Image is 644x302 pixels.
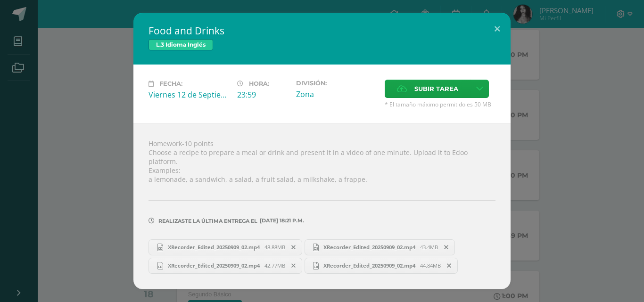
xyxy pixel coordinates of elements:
a: XRecorder_Edited_20250909_02.mp4 48.88MB [149,239,302,255]
span: 43.4MB [420,244,438,251]
span: XRecorder_Edited_20250909_02.mp4 [319,262,420,269]
a: XRecorder_Edited_20250909_02.mp4 42.77MB [149,258,302,274]
span: 48.88MB [264,244,285,251]
span: [DATE] 18:21 p.m. [257,220,304,221]
span: Remover entrega [441,261,457,271]
a: XRecorder_Edited_20250909_02.mp4 44.84MB [305,258,458,274]
span: Hora: [249,80,269,87]
span: Remover entrega [438,242,454,253]
div: Viernes 12 de Septiembre [149,90,230,100]
span: 44.84MB [420,262,441,269]
label: División: [296,80,377,87]
span: 42.77MB [264,262,285,269]
span: Fecha: [159,80,182,87]
span: L.3 Idioma Inglés [149,39,213,50]
span: Remover entrega [286,242,302,253]
span: Remover entrega [286,261,302,271]
button: Close (Esc) [484,13,511,45]
span: Subir tarea [414,80,458,98]
div: 23:59 [237,90,289,100]
a: XRecorder_Edited_20250909_02.mp4 43.4MB [305,239,455,255]
span: XRecorder_Edited_20250909_02.mp4 [319,244,420,251]
span: Realizaste la última entrega el [158,218,257,224]
span: XRecorder_Edited_20250909_02.mp4 [163,262,264,269]
h2: Food and Drinks [149,24,495,37]
span: XRecorder_Edited_20250909_02.mp4 [163,244,264,251]
div: Homework-10 points Choose a recipe to prepare a meal or drink and present it in a video of one mi... [133,123,511,289]
div: Zona [296,89,377,99]
span: * El tamaño máximo permitido es 50 MB [385,100,495,108]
